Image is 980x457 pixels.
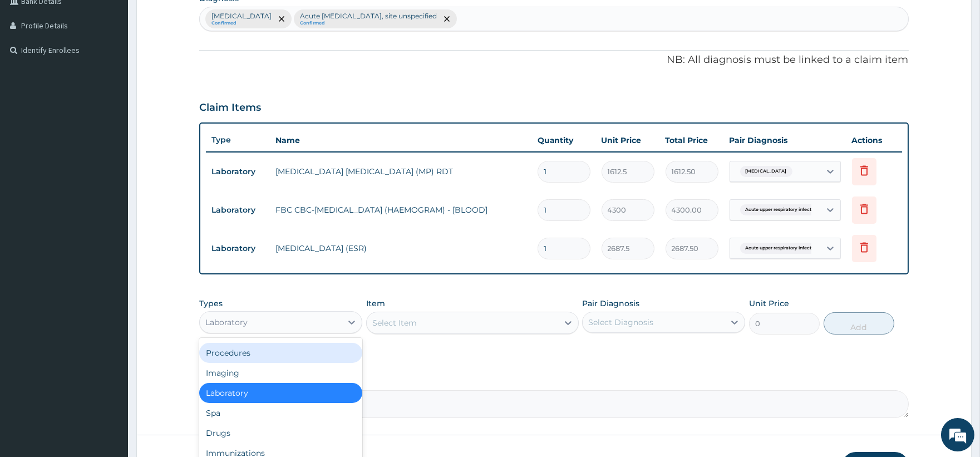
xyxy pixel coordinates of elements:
[199,363,362,383] div: Imaging
[205,317,248,328] div: Laboratory
[846,129,902,151] th: Actions
[749,298,789,309] label: Unit Price
[270,160,531,183] td: [MEDICAL_DATA] [MEDICAL_DATA] (MP) RDT
[740,166,792,177] span: [MEDICAL_DATA]
[724,129,846,151] th: Pair Diagnosis
[582,298,639,309] label: Pair Diagnosis
[206,200,270,220] td: Laboratory
[532,129,596,151] th: Quantity
[660,129,724,151] th: Total Price
[300,12,437,21] p: Acute [MEDICAL_DATA], site unspecified
[442,14,452,24] span: remove selection option
[206,238,270,259] td: Laboratory
[199,403,362,423] div: Spa
[199,375,908,384] label: Comment
[65,140,154,253] span: We're online!
[596,129,660,151] th: Unit Price
[270,199,531,221] td: FBC CBC-[MEDICAL_DATA] (HAEMOGRAM) - [BLOOD]
[206,130,270,150] th: Type
[270,129,531,151] th: Name
[6,304,212,343] textarea: Type your message and hit 'Enter'
[199,343,362,363] div: Procedures
[199,53,908,67] p: NB: All diagnosis must be linked to a claim item
[199,423,362,443] div: Drugs
[588,317,653,328] div: Select Diagnosis
[199,299,223,308] label: Types
[21,56,45,83] img: d_794563401_company_1708531726252_794563401
[58,62,187,77] div: Chat with us now
[740,204,821,215] span: Acute upper respiratory infect...
[300,21,437,26] small: Confirmed
[366,298,385,309] label: Item
[277,14,287,24] span: remove selection option
[740,243,821,254] span: Acute upper respiratory infect...
[270,237,531,259] td: [MEDICAL_DATA] (ESR)
[199,102,261,114] h3: Claim Items
[211,21,272,26] small: Confirmed
[199,383,362,403] div: Laboratory
[183,6,209,32] div: Minimize live chat window
[211,12,272,21] p: [MEDICAL_DATA]
[824,312,894,335] button: Add
[206,161,270,182] td: Laboratory
[372,317,417,328] div: Select Item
